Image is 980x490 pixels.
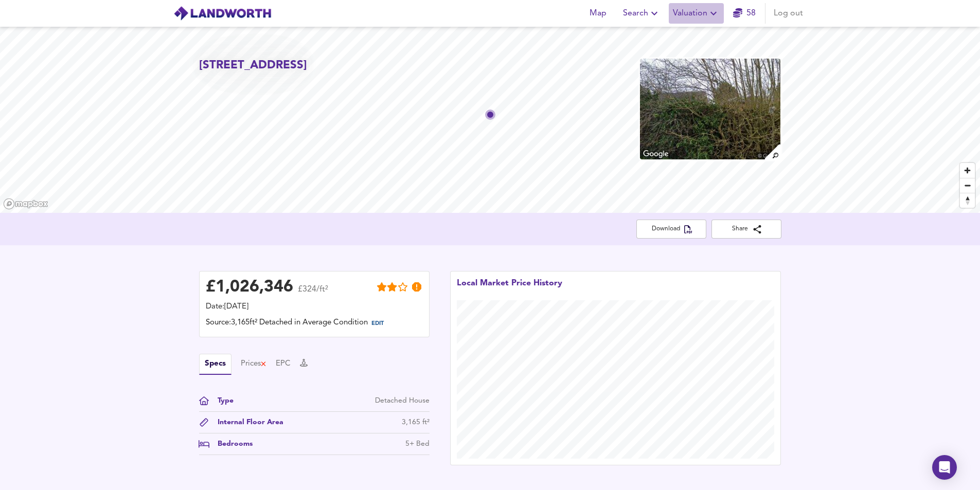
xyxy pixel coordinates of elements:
[774,6,803,21] span: Log out
[206,317,423,331] div: Source: 3,165ft² Detached in Average Condition
[673,6,720,21] span: Valuation
[639,58,781,160] img: property
[206,280,293,295] div: £ 1,026,346
[586,6,611,21] span: Map
[209,417,283,428] div: Internal Floor Area
[960,193,975,208] button: Reset bearing to north
[960,178,975,193] button: Zoom out
[457,278,562,300] div: Local Market Price History
[173,6,272,21] img: logo
[371,321,384,326] span: EDIT
[582,3,615,24] button: Map
[960,163,975,178] button: Zoom in
[770,3,807,24] button: Log out
[711,220,781,239] button: Share
[645,224,698,234] span: Download
[241,358,267,370] button: Prices
[199,354,231,375] button: Specs
[276,358,291,370] button: EPC
[720,224,773,234] span: Share
[669,3,724,24] button: Valuation
[209,395,234,406] div: Type
[298,285,328,300] span: £324/ft²
[932,455,957,480] div: Open Intercom Messenger
[763,143,781,161] img: search
[405,439,430,449] div: 5+ Bed
[199,58,307,74] h2: [STREET_ADDRESS]
[636,220,706,239] button: Download
[733,6,756,21] a: 58
[209,439,253,449] div: Bedrooms
[960,193,975,208] span: Reset bearing to north
[623,6,661,21] span: Search
[375,395,430,406] div: Detached House
[206,301,423,313] div: Date: [DATE]
[728,3,761,24] button: 58
[619,3,665,24] button: Search
[402,417,430,428] div: 3,165 ft²
[3,198,48,210] a: Mapbox homepage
